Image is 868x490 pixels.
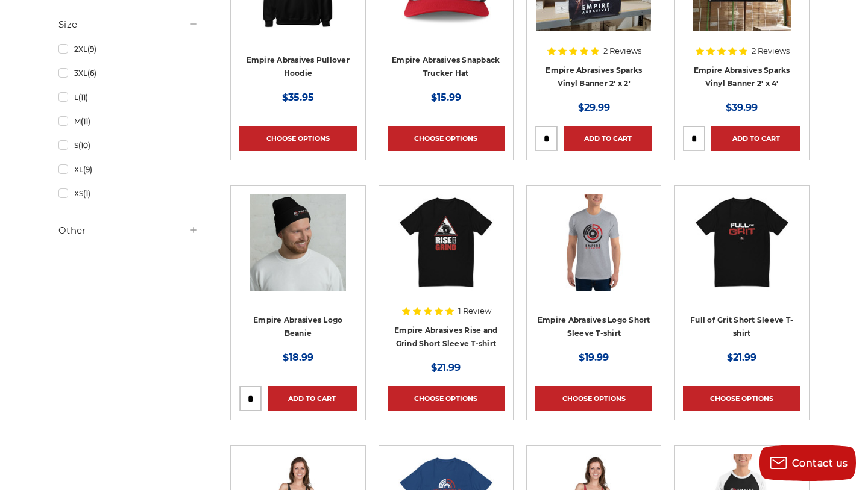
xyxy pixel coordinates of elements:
[431,362,461,373] span: $21.99
[546,66,642,88] a: Empire Abrasives Sparks Vinyl Banner 2' x 2'
[87,45,96,54] span: (9)
[247,55,350,78] a: Empire Abrasives Pullover Hoodie
[690,315,793,338] a: Full of Grit Short Sleeve T-shirt
[388,194,505,311] a: Empire Abrasives Rise and Grind t-shirt - Black - flat laying
[792,457,848,469] span: Contact us
[282,91,314,103] span: $35.95
[58,223,198,238] h5: Other
[388,386,505,411] a: Choose Options
[87,69,96,78] span: (6)
[58,17,198,32] h5: Size
[83,189,90,198] span: (1)
[683,194,800,311] a: Empire Abrasives Black Full of Grit T-shirt - flat lay
[535,194,652,311] a: Empire Abrasives logo short sleeve tee shirt - Heather Grey - On model
[458,307,491,315] span: 1 Review
[58,111,198,132] a: M
[579,352,609,363] span: $19.99
[268,386,356,411] a: Add to Cart
[535,386,652,411] a: Choose Options
[759,445,856,481] button: Contact us
[239,126,356,151] a: Choose Options
[58,183,198,204] a: XS
[398,194,494,291] img: Empire Abrasives Rise and Grind t-shirt - Black - flat laying
[564,126,652,151] a: Add to Cart
[694,194,790,291] img: Empire Abrasives Black Full of Grit T-shirt - flat lay
[83,165,92,174] span: (9)
[394,326,497,349] a: Empire Abrasives Rise and Grind Short Sleeve T-shirt
[538,315,650,338] a: Empire Abrasives Logo Short Sleeve T-shirt
[58,159,198,180] a: XL
[431,91,461,103] span: $15.99
[250,194,346,291] img: Empire Abrasives logo beanie - on male model
[58,63,198,84] a: 3XL
[546,194,642,291] img: Empire Abrasives logo short sleeve tee shirt - Heather Grey - On model
[726,102,758,113] span: $39.99
[239,194,356,311] a: Empire Abrasives logo beanie - on male model
[58,39,198,60] a: 2XL
[683,386,800,411] a: Choose Options
[58,135,198,156] a: S
[711,126,800,151] a: Add to Cart
[78,93,88,102] span: (11)
[694,66,790,88] a: Empire Abrasives Sparks Vinyl Banner 2' x 4'
[253,315,342,338] a: Empire Abrasives Logo Beanie
[727,352,756,363] span: $21.99
[283,352,313,363] span: $18.99
[603,47,641,55] span: 2 Reviews
[578,102,610,113] span: $29.99
[388,126,505,151] a: Choose Options
[752,47,790,55] span: 2 Reviews
[81,117,90,126] span: (11)
[392,55,500,78] a: Empire Abrasives Snapback Trucker Hat
[58,87,198,108] a: L
[78,141,90,150] span: (10)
